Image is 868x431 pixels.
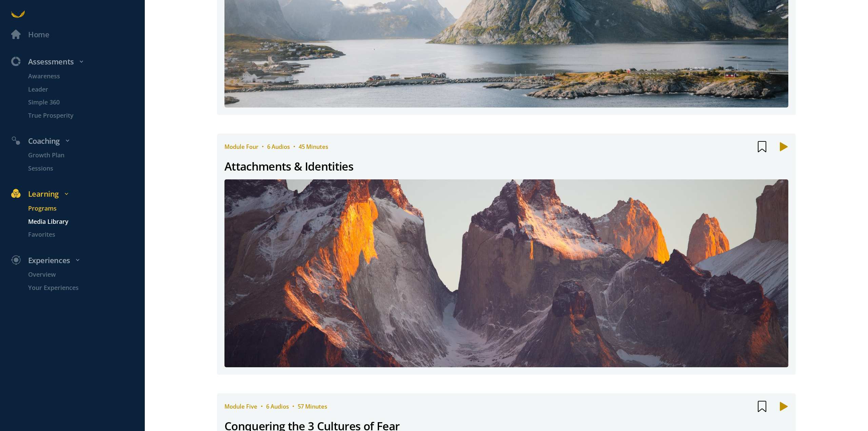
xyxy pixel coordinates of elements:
div: Coaching [6,135,149,147]
p: Awareness [28,72,143,81]
p: Favorites [28,230,143,239]
p: Sessions [28,164,143,173]
p: Leader [28,84,143,94]
a: Growth Plan [17,151,145,160]
a: Favorites [17,230,145,239]
a: Awareness [17,72,145,81]
div: Assessments [6,56,149,68]
p: True Prosperity [28,111,143,120]
span: 6 Audios [266,403,289,410]
span: 45 Minutes [299,143,328,151]
span: 6 Audios [267,143,290,151]
span: module five [224,403,257,410]
div: Experiences [6,254,149,267]
a: module four6 Audios45 MinutesAttachments & Identities [217,134,796,375]
div: Learning [6,188,149,200]
p: Programs [28,204,143,213]
p: Your Experiences [28,283,143,293]
a: Media Library [17,217,145,227]
a: Simple 360 [17,98,145,107]
div: Home [28,28,49,41]
a: Programs [17,204,145,213]
p: Media Library [28,217,143,227]
span: module four [224,143,258,151]
p: Growth Plan [28,151,143,160]
p: Overview [28,270,143,279]
img: 5ffd685b75b04f9fae808722_1697608424.jpg [224,179,788,367]
div: Attachments & Identities [224,158,353,175]
a: True Prosperity [17,111,145,120]
a: Your Experiences [17,283,145,293]
a: Sessions [17,164,145,173]
a: Overview [17,270,145,279]
a: Leader [17,84,145,94]
span: 57 Minutes [298,403,327,410]
p: Simple 360 [28,98,143,107]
